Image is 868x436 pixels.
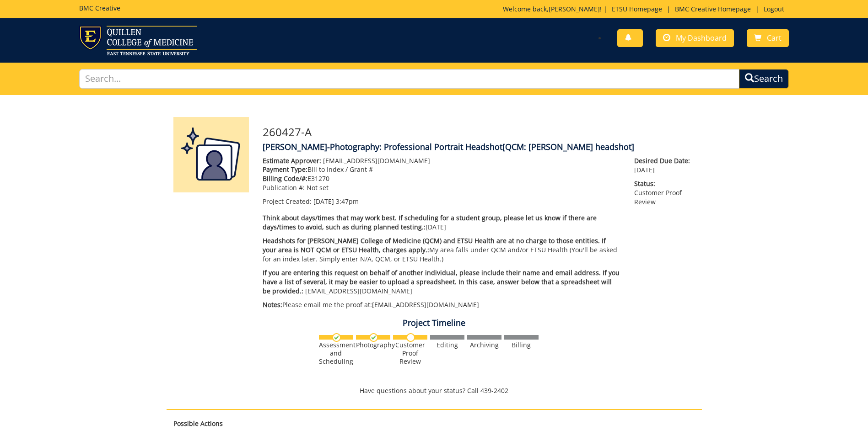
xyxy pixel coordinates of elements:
h4: [PERSON_NAME]-Photography: Professional Portrait Headshot [263,143,695,152]
p: Customer Proof Review [634,179,695,207]
a: Logout [759,5,789,13]
img: no [406,333,415,342]
img: ETSU logo [79,26,197,55]
div: Editing [430,341,464,349]
div: Billing [504,341,539,349]
a: BMC Creative Homepage [670,5,755,13]
p: Please email me the proof at: [EMAIL_ADDRESS][DOMAIN_NAME] [263,300,621,309]
span: [DATE] 3:47pm [313,197,359,206]
span: Think about days/times that may work best. If scheduling for a student group, please let us know ... [263,213,597,231]
div: Customer Proof Review [393,341,427,366]
span: Estimate Approver: [263,156,321,165]
strong: Possible Actions [173,419,223,428]
p: [DATE] [263,213,621,232]
span: [QCM: [PERSON_NAME] headshot] [502,141,634,152]
a: My Dashboard [656,29,734,47]
p: Welcome back, ! | | | [503,5,789,14]
a: ETSU Homepage [607,5,667,13]
span: Publication #: [263,183,305,192]
p: [DATE] [634,156,695,175]
h3: 260427-A [263,126,695,138]
span: Project Created: [263,197,312,206]
span: Cart [767,33,782,43]
span: Desired Due Date: [634,156,695,165]
img: checkmark [369,333,378,342]
a: [PERSON_NAME] [549,5,600,13]
span: If you are entering this request on behalf of another individual, please include their name and e... [263,268,620,295]
a: Cart [747,29,789,47]
img: checkmark [332,333,341,342]
span: Billing Code/#: [263,174,307,183]
h4: Project Timeline [167,319,702,328]
p: Bill to Index / Grant # [263,165,621,174]
span: Headshots for [PERSON_NAME] College of Medicine (QCM) and ETSU Health are at no charge to those e... [263,236,606,254]
span: Not set [307,183,329,192]
h5: BMC Creative [79,5,120,11]
span: My Dashboard [676,33,727,43]
div: Assessment and Scheduling [319,341,353,366]
p: [EMAIL_ADDRESS][DOMAIN_NAME] [263,156,621,165]
span: Status: [634,179,695,188]
p: [EMAIL_ADDRESS][DOMAIN_NAME] [263,268,621,296]
input: Search... [79,69,739,89]
p: My area falls under QCM and/or ETSU Health (You'll be asked for an index later. Simply enter N/A,... [263,236,621,264]
div: Archiving [467,341,501,349]
span: Payment Type: [263,165,307,174]
p: Have questions about your status? Call 439-2402 [167,386,702,395]
button: Search [739,69,789,89]
span: Notes: [263,300,282,309]
p: E31270 [263,174,621,183]
div: Photography [356,341,390,349]
img: Product featured image [173,117,249,192]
